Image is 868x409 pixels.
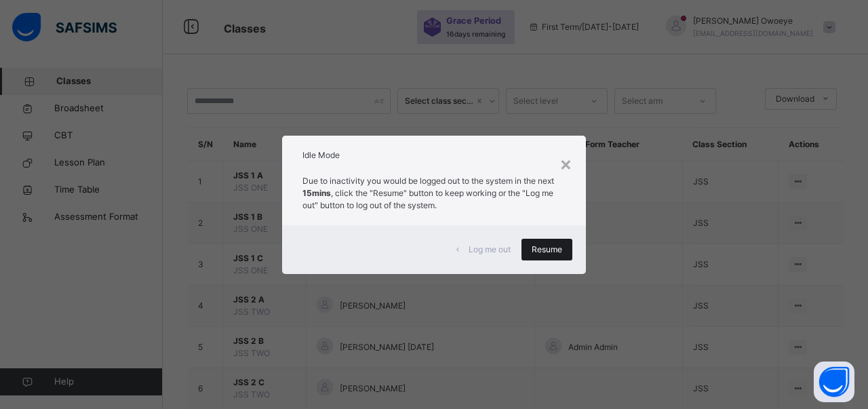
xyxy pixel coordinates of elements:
[532,244,562,256] span: Resume
[469,244,511,256] span: Log me out
[814,362,854,402] button: Open asap
[302,175,566,212] p: Due to inactivity you would be logged out to the system in the next , click the "Resume" button t...
[302,188,331,198] strong: 15mins
[302,149,566,161] h2: Idle Mode
[559,149,572,178] div: ×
